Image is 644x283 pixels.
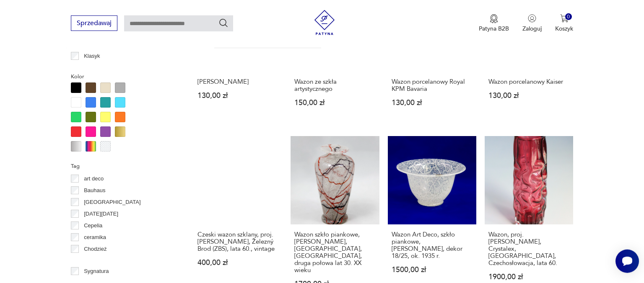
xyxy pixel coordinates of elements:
iframe: Smartsupp widget button [615,250,639,273]
button: Sprzedawaj [71,15,117,31]
p: 130,00 zł [392,99,473,106]
p: Klasyk [84,51,100,61]
h3: Wazon Art Deco, szkło piankowe, [PERSON_NAME], dekor 18/25, ok. 1935 r. [392,231,473,260]
p: [GEOGRAPHIC_DATA] [84,198,140,207]
p: Tag [71,162,174,171]
button: Szukaj [218,18,229,28]
p: Zaloguj [522,25,542,33]
p: Patyna B2B [479,25,509,33]
p: Cepelia [84,221,102,230]
p: Sygnatura [84,267,109,276]
p: ceramika [84,233,106,242]
div: 0 [565,13,572,21]
h3: Czeski wazon szklany, proj. [PERSON_NAME], Železný Brod (ZBS), lata 60., vintage [197,231,278,252]
p: 130,00 zł [197,92,278,99]
h3: Wazon porcelanowy Royal KPM Bavaria [392,78,473,93]
img: Ikona koszyka [560,14,569,23]
img: Ikonka użytkownika [528,14,536,23]
a: Sprzedawaj [71,21,117,27]
p: 1900,00 zł [488,273,569,280]
h3: Wazon ze szkła artystycznego [294,78,375,93]
h3: Wazon, proj. [PERSON_NAME], Crystalex, [GEOGRAPHIC_DATA], Czechosłowacja, lata 60. [488,231,569,267]
p: Kolor [71,72,174,81]
img: Patyna - sklep z meblami i dekoracjami vintage [312,10,337,35]
a: Ikona medaluPatyna B2B [479,14,509,33]
h3: Wazon szkło piankowe, [PERSON_NAME], [GEOGRAPHIC_DATA], [GEOGRAPHIC_DATA], druga połowa lat 30. X... [294,231,375,274]
h3: [PERSON_NAME] [197,78,278,85]
button: Zaloguj [522,14,542,33]
p: [DATE][DATE] [84,209,118,219]
p: art deco [84,174,104,183]
p: 400,00 zł [197,259,278,266]
p: 150,00 zł [294,99,375,106]
p: Ćmielów [84,256,105,265]
img: Ikona medalu [490,14,498,23]
p: 130,00 zł [488,92,569,99]
button: Patyna B2B [479,14,509,33]
p: Chodzież [84,244,106,254]
button: 0Koszyk [555,14,573,33]
h3: Wazon porcelanowy Kaiser [488,78,569,85]
p: Bauhaus [84,186,105,195]
p: 1500,00 zł [392,266,473,273]
p: Koszyk [555,25,573,33]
